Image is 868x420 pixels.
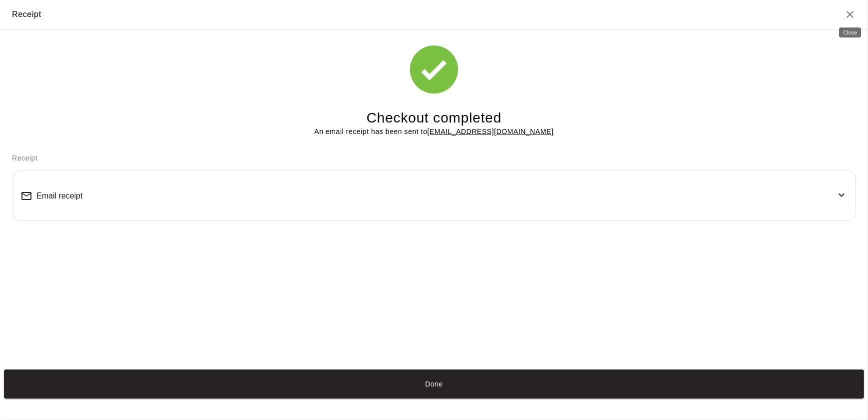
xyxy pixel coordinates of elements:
[428,127,554,135] u: [EMAIL_ADDRESS][DOMAIN_NAME]
[314,126,553,137] p: An email receipt has been sent to
[12,8,41,21] div: Receipt
[367,109,501,127] h4: Checkout completed
[12,153,856,163] p: Receipt
[839,27,861,37] div: Close
[844,8,856,20] button: Close
[4,369,864,399] button: Done
[36,191,82,200] span: Email receipt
